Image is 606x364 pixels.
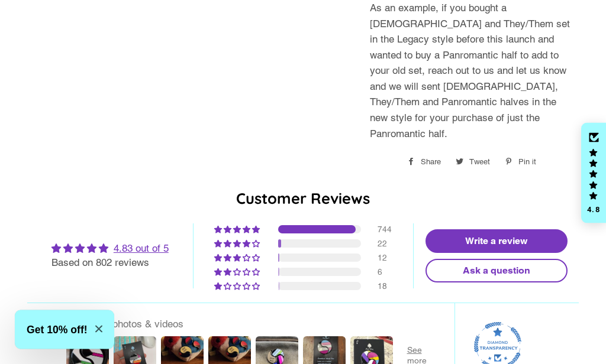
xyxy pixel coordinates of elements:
div: 12 [378,254,392,262]
div: Based on 802 reviews [51,256,169,271]
a: 4.83 out of 5 [114,243,169,255]
div: 1% (12) reviews with 3 star rating [214,254,262,262]
span: As an example, if you bought a [DEMOGRAPHIC_DATA] and They/Them set in the Legacy style before th... [370,2,570,140]
div: 4.8 [586,206,601,213]
h2: Customer Reviews [27,188,579,210]
a: Write a review [426,230,568,253]
span: Pin it [518,154,542,171]
div: 22 [378,240,392,248]
div: 18 [378,282,392,291]
div: 3% (22) reviews with 4 star rating [214,240,262,248]
span: Tweet [469,154,496,171]
div: Average rating is 4.83 stars [51,242,169,256]
div: 93% (744) reviews with 5 star rating [214,226,262,234]
div: 744 [378,226,392,234]
div: 2% (18) reviews with 1 star rating [214,282,262,291]
div: 1% (6) reviews with 2 star rating [214,268,262,277]
div: Customer photos & videos [66,318,440,332]
a: Ask a question [426,259,568,283]
div: 6 [378,268,392,277]
div: Click to open Judge.me floating reviews tab [581,123,606,223]
span: Share [421,154,447,171]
